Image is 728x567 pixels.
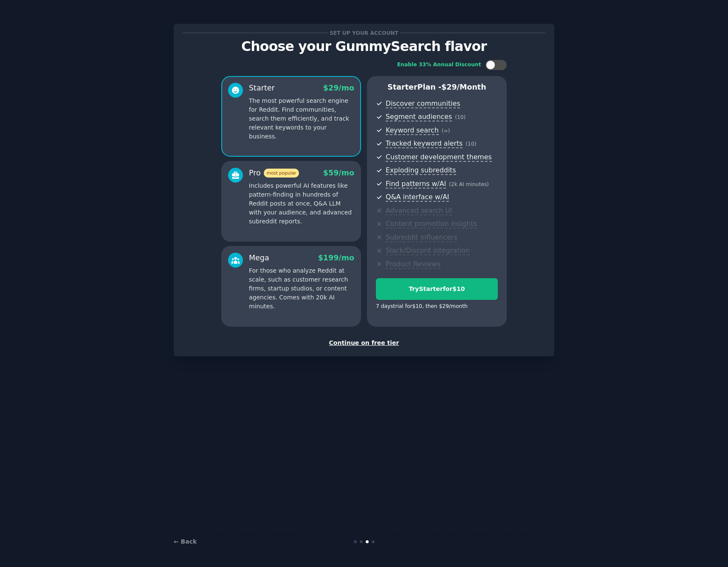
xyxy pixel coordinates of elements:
[376,303,468,310] div: 7 days trial for $10 , then $ 29 /month
[183,39,545,54] p: Choose your GummySearch flavor
[386,233,457,242] span: Subreddit influencers
[376,82,498,93] p: Starter Plan -
[376,278,498,300] button: TryStarterfor$10
[386,246,470,255] span: Slack/Discord integration
[249,253,269,263] div: Mega
[386,180,446,189] span: Find patterns w/AI
[249,168,299,178] div: Pro
[183,339,545,347] div: Continue on free tier
[386,193,449,202] span: Q&A interface w/AI
[376,285,497,293] div: Try Starter for $10
[386,206,452,215] span: Advanced search UI
[466,141,476,147] span: ( 10 )
[449,181,489,187] span: ( 2k AI minutes )
[386,139,463,148] span: Tracked keyword alerts
[386,220,477,228] span: Content promotion insights
[455,114,466,120] span: ( 10 )
[386,153,492,162] span: Customer development themes
[249,83,275,93] div: Starter
[386,260,440,269] span: Product Reviews
[397,61,481,69] div: Enable 33% Annual Discount
[323,84,354,92] span: $ 29 /mo
[323,169,354,177] span: $ 59 /mo
[442,128,450,134] span: ( ∞ )
[249,266,354,311] p: For those who analyze Reddit at scale, such as customer research firms, startup studios, or conte...
[386,113,452,121] span: Segment audiences
[328,28,400,37] span: Set up your account
[249,181,354,226] p: Includes powerful AI features like pattern-finding in hundreds of Reddit posts at once, Q&A LLM w...
[249,96,354,141] p: The most powerful search engine for Reddit. Find communities, search them efficiently, and track ...
[441,83,486,91] span: $ 29 /month
[386,99,460,108] span: Discover communities
[264,169,299,178] span: most popular
[318,254,354,262] span: $ 199 /mo
[174,538,197,545] a: ← Back
[386,126,439,135] span: Keyword search
[386,166,456,175] span: Exploding subreddits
